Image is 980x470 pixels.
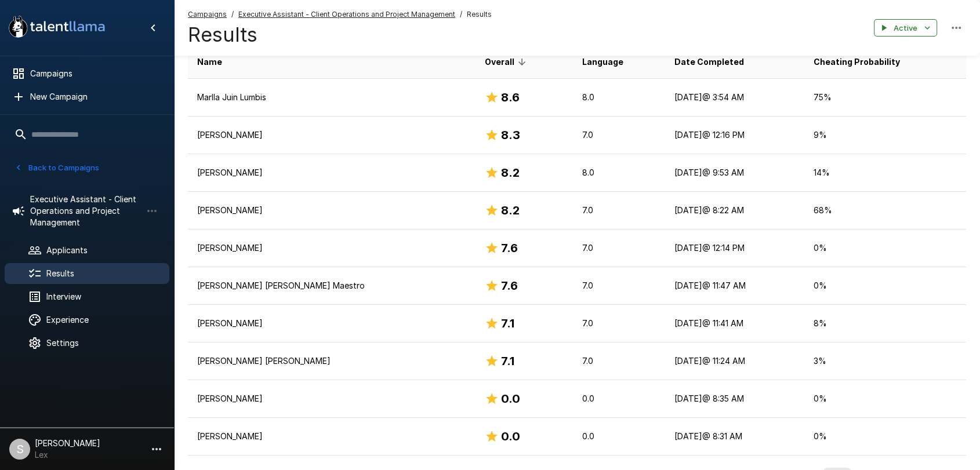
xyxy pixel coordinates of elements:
[197,393,466,405] p: [PERSON_NAME]
[665,192,804,229] td: [DATE] @ 8:22 AM
[197,129,466,141] p: [PERSON_NAME]
[813,55,899,69] span: Cheating Probability
[197,92,466,103] p: Marlla Juin Lumbis
[582,205,656,216] p: 7.0
[197,355,466,367] p: [PERSON_NAME] [PERSON_NAME]
[665,79,804,116] td: [DATE] @ 3:54 AM
[665,267,804,305] td: [DATE] @ 11:47 AM
[197,431,466,442] p: [PERSON_NAME]
[501,352,514,370] h6: 7.1
[813,129,957,141] p: 9 %
[813,318,957,329] p: 8 %
[501,201,520,220] h6: 8.2
[582,280,656,292] p: 7.0
[582,92,656,103] p: 8.0
[582,393,656,405] p: 0.0
[460,9,462,20] span: /
[197,167,466,178] p: [PERSON_NAME]
[813,355,957,367] p: 3 %
[665,154,804,192] td: [DATE] @ 9:53 AM
[501,389,520,408] h6: 0.0
[582,167,656,178] p: 8.0
[582,355,656,367] p: 7.0
[501,163,520,182] h6: 8.2
[813,92,957,103] p: 75 %
[665,343,804,380] td: [DATE] @ 11:24 AM
[665,380,804,418] td: [DATE] @ 8:35 AM
[665,229,804,267] td: [DATE] @ 12:14 PM
[874,19,937,37] button: Active
[197,242,466,254] p: [PERSON_NAME]
[582,431,656,442] p: 0.0
[501,126,520,144] h6: 8.3
[467,9,492,20] span: Results
[582,242,656,254] p: 7.0
[238,10,455,19] u: Executive Assistant - Client Operations and Project Management
[501,427,520,446] h6: 0.0
[501,239,518,257] h6: 7.6
[813,205,957,216] p: 68 %
[501,88,520,107] h6: 8.6
[674,55,744,69] span: Date Completed
[582,55,623,69] span: Language
[197,205,466,216] p: [PERSON_NAME]
[188,23,492,47] h4: Results
[188,10,227,19] u: Campaigns
[665,305,804,343] td: [DATE] @ 11:41 AM
[501,314,514,333] h6: 7.1
[665,116,804,154] td: [DATE] @ 12:16 PM
[501,276,518,295] h6: 7.6
[582,129,656,141] p: 7.0
[813,393,957,405] p: 0 %
[813,280,957,292] p: 0 %
[665,418,804,456] td: [DATE] @ 8:31 AM
[485,55,529,69] span: Overall
[231,9,234,20] span: /
[197,55,222,69] span: Name
[582,318,656,329] p: 7.0
[813,431,957,442] p: 0 %
[813,242,957,254] p: 0 %
[197,280,466,292] p: [PERSON_NAME] [PERSON_NAME] Maestro
[197,318,466,329] p: [PERSON_NAME]
[813,167,957,178] p: 14 %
